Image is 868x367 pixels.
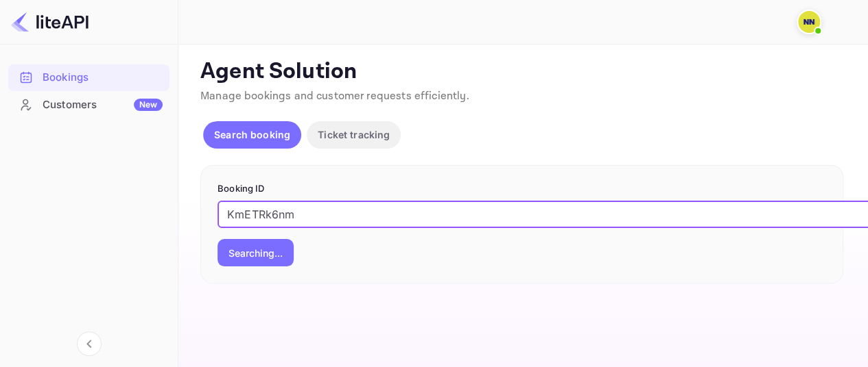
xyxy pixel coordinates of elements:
[218,182,826,196] p: Booking ID
[43,97,163,113] div: Customers
[8,64,169,91] div: Bookings
[8,64,169,90] a: Bookings
[218,239,294,266] button: Searching...
[318,127,390,142] p: Ticket tracking
[200,58,843,86] p: Agent Solution
[200,89,469,103] span: Manage bookings and customer requests efficiently.
[214,127,290,142] p: Search booking
[134,99,163,111] div: New
[77,331,102,356] button: Collapse navigation
[43,70,163,86] div: Bookings
[798,11,820,33] img: N/A N/A
[11,11,89,33] img: LiteAPI logo
[8,92,169,118] div: CustomersNew
[8,92,169,117] a: CustomersNew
